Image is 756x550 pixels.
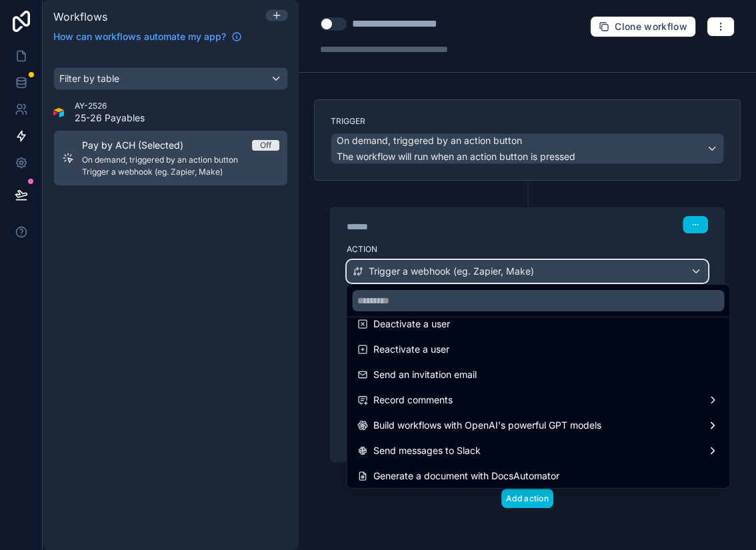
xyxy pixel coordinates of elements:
span: Send an invitation email [373,367,477,383]
span: Reactivate a user [373,341,449,357]
span: Generate a document with DocsAutomator [373,468,559,484]
span: Record comments [373,392,453,408]
span: Deactivate a user [373,316,450,332]
span: Build workflows with OpenAI's powerful GPT models [373,417,601,433]
span: Send messages to Slack [373,443,481,459]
